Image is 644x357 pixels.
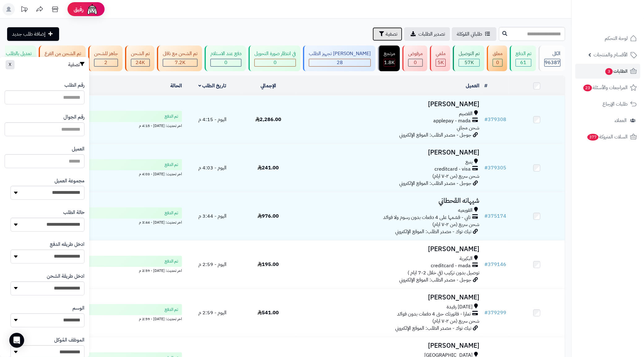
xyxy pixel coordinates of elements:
label: العميل [72,146,84,153]
span: الأقسام والمنتجات [594,50,628,59]
div: 7222 [163,59,197,66]
div: تعديل بالطلب [6,50,32,57]
a: تم الشحن مع ناقل 7.2K [156,46,203,71]
a: الطلبات3 [575,64,640,79]
a: #379308 [485,116,507,123]
a: تم التوصيل 57K [452,46,486,71]
div: 2 [94,59,118,66]
span: السلات المتروكة [587,133,628,141]
a: [PERSON_NAME] تجهيز الطلب 28 [302,46,377,71]
h3: [PERSON_NAME] [299,342,480,349]
a: في انتظار صورة التحويل 0 [247,46,302,71]
span: 2 [105,59,108,66]
a: معلق 0 [486,46,508,71]
label: حالة الطلب [63,209,84,216]
a: #379146 [485,261,507,268]
div: جاهز للشحن [94,50,118,57]
span: إضافة طلب جديد [12,30,45,38]
a: ملغي 5K [429,46,452,71]
label: مجموعة العميل [54,177,84,185]
span: شحن سريع (من ٢-٧ ايام) [433,172,480,180]
span: 0 [274,59,277,66]
span: 976.00 [257,212,279,220]
span: تصدير الطلبات [418,30,445,38]
span: تصفية [386,30,397,38]
div: 0 [211,59,241,66]
span: 24K [136,59,145,66]
span: 96387 [545,59,560,66]
h3: شيهانه القحطاني [299,197,480,204]
a: تم الدفع 61 [508,46,537,71]
div: 0 [255,59,296,66]
span: ينبع [466,159,473,166]
div: Open Intercom Messenger [9,333,24,348]
div: تم التوصيل [459,50,480,57]
a: طلباتي المُوكلة [452,27,496,41]
span: تمارا - فاتورتك حتى 4 دفعات بدون فوائد [397,311,471,318]
span: جوجل - مصدر الطلب: الموقع الإلكتروني [400,180,472,187]
span: 195.00 [257,261,279,268]
a: الحالة [170,82,182,89]
div: في انتظار صورة التحويل [254,50,296,57]
span: 5K [438,59,444,66]
a: المراجعات والأسئلة23 [575,80,640,95]
span: 61 [521,59,527,66]
a: العملاء [575,113,640,128]
span: توصيل بدون تركيب (في خلال 2-7 ايام ) [408,269,480,276]
span: تم الدفع [165,307,178,313]
span: شحن مجاني [457,124,480,132]
span: اليوم - 4:15 م [198,116,227,123]
span: شحن سريع (من ٢-٧ ايام) [433,317,480,325]
a: #375174 [485,212,507,220]
h3: [PERSON_NAME] [299,246,480,253]
span: applepay - mada [434,117,471,124]
span: البكيرية [460,255,473,262]
div: اخر تحديث: [DATE] - 2:59 م [9,267,182,273]
span: 7.2K [175,59,185,66]
span: creditcard - mada [431,262,471,269]
a: الكل96387 [537,46,566,71]
span: تم الدفع [165,162,178,168]
span: 1.8K [384,59,395,66]
a: تحديثات المنصة [16,3,32,17]
div: ملغي [436,50,446,57]
button: X [6,60,15,69]
label: ادخل طريقه الدفع [50,241,84,248]
span: # [485,212,488,220]
label: الوسم [72,305,84,312]
a: مرفوض 0 [401,46,429,71]
div: تم الشحن مع ناقل [163,50,197,57]
span: 2,286.00 [255,116,281,123]
a: إضافة طلب جديد [7,27,59,41]
span: # [485,309,488,316]
a: # [485,82,488,89]
div: [PERSON_NAME] تجهيز الطلب [309,50,371,57]
span: creditcard - visa [435,166,471,173]
span: # [485,116,488,123]
span: القصيم [459,110,473,117]
button: تصفية [373,27,402,41]
div: مرفوض [408,50,423,57]
span: شحن سريع (من ٢-٧ ايام) [433,221,480,228]
div: تم الدفع [516,50,531,57]
span: لوحة التحكم [605,34,628,43]
span: طلبات الإرجاع [603,100,628,108]
span: المراجعات والأسئلة [583,83,628,92]
label: ادخل طريقة الشحن [47,273,84,280]
span: القويعيه [458,207,473,214]
span: 0 [414,59,417,66]
span: 0 [224,59,227,66]
span: اليوم - 3:44 م [198,212,227,220]
a: جاهز للشحن 2 [87,46,124,71]
span: تم الدفع [165,113,178,120]
div: 0 [493,59,502,66]
h3: تصفية [68,62,84,68]
span: الطلبات [605,67,628,76]
a: طلبات الإرجاع [575,97,640,111]
a: تاريخ الطلب [198,82,227,89]
div: اخر تحديث: [DATE] - 3:44 م [9,219,182,225]
div: تم الشحن [131,50,150,57]
h3: [PERSON_NAME] [299,101,480,108]
a: تصدير الطلبات [404,27,450,41]
h3: [PERSON_NAME] [299,294,480,301]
